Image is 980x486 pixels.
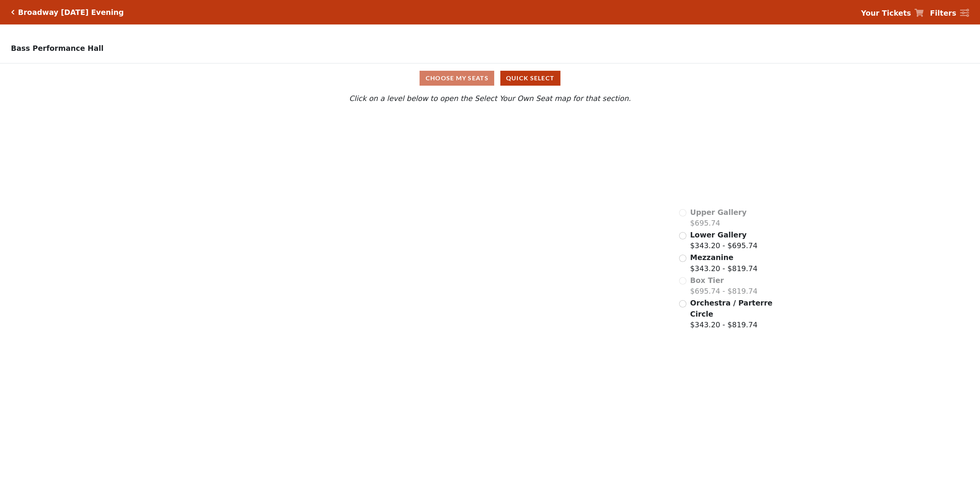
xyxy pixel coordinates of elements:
[930,8,969,19] a: Filters
[861,8,924,19] a: Your Tickets
[237,120,443,169] path: Upper Gallery - Seats Available: 0
[253,161,471,230] path: Lower Gallery - Seats Available: 38
[11,10,15,15] a: Click here to go back to filters
[690,276,724,284] span: Box Tier
[690,231,747,239] span: Lower Gallery
[690,207,747,229] label: $695.74
[690,253,733,262] span: Mezzanine
[128,93,852,104] p: Click on a level below to open the Select Your Own Seat map for that section.
[690,275,758,297] label: $695.74 - $819.74
[690,229,758,251] label: $343.20 - $695.74
[351,292,560,418] path: Orchestra / Parterre Circle - Seats Available: 1
[690,299,773,318] span: Orchestra / Parterre Circle
[690,252,758,274] label: $343.20 - $819.74
[18,8,124,17] h5: Broadway [DATE] Evening
[500,71,560,86] button: Quick Select
[690,208,747,216] span: Upper Gallery
[690,297,774,330] label: $343.20 - $819.74
[861,9,911,17] strong: Your Tickets
[930,9,956,17] strong: Filters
